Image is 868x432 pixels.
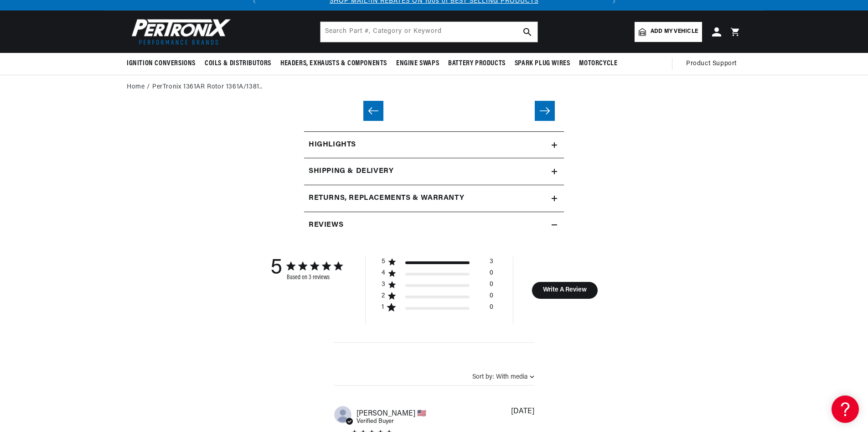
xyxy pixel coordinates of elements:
[304,212,564,239] summary: Reviews
[382,281,493,292] div: 3 star by 0 reviews
[205,59,271,68] span: Coils & Distributors
[472,374,494,380] span: Sort by:
[320,22,537,42] input: Search Part #, Category or Keyword
[127,59,196,68] span: Ignition Conversions
[635,22,702,42] a: Add my vehicle
[382,281,385,289] div: 3
[382,258,493,269] div: 5 star by 3 reviews
[127,16,232,47] img: Pertronix
[382,303,384,312] div: 1
[510,53,575,74] summary: Spark Plug Wires
[490,303,493,315] div: 0
[382,258,385,266] div: 5
[309,193,464,204] h2: Returns, Replacements & Warranty
[363,101,383,121] button: Slide left
[496,374,527,380] div: With media
[127,53,200,74] summary: Ignition Conversions
[472,374,534,380] button: Sort by:With media
[515,59,570,68] span: Spark Plug Wires
[579,59,617,68] span: Motorcycle
[448,59,506,68] span: Battery Products
[490,292,493,303] div: 0
[392,53,444,74] summary: Engine Swaps
[511,408,534,415] div: [DATE]
[574,53,622,74] summary: Motorcycle
[532,282,598,299] button: Write A Review
[651,27,698,36] span: Add my vehicle
[396,59,439,68] span: Engine Swaps
[270,256,282,281] div: 5
[304,185,564,212] summary: Returns, Replacements & Warranty
[127,82,145,92] a: Home
[382,303,493,315] div: 1 star by 0 reviews
[356,418,394,424] span: Verified Buyer
[152,82,263,92] a: PerTronix 1361AR Rotor 1361A/1381..
[444,53,510,74] summary: Battery Products
[200,53,276,74] summary: Coils & Distributors
[382,269,385,277] div: 4
[490,269,493,281] div: 0
[382,292,493,303] div: 2 star by 0 reviews
[276,53,392,74] summary: Headers, Exhausts & Components
[490,258,493,269] div: 3
[686,59,737,69] span: Product Support
[127,82,741,92] nav: breadcrumbs
[686,53,741,75] summary: Product Support
[304,158,564,185] summary: Shipping & Delivery
[304,109,564,113] media-gallery: Gallery Viewer
[356,409,426,417] span: Bradley S.
[382,292,385,300] div: 2
[304,132,564,158] summary: Highlights
[309,166,393,177] h2: Shipping & Delivery
[309,139,356,151] h2: Highlights
[490,281,493,292] div: 0
[517,22,537,42] button: search button
[287,274,342,281] div: Based on 3 reviews
[280,59,387,68] span: Headers, Exhausts & Components
[309,219,343,231] h2: Reviews
[535,101,555,121] button: Slide right
[382,269,493,281] div: 4 star by 0 reviews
